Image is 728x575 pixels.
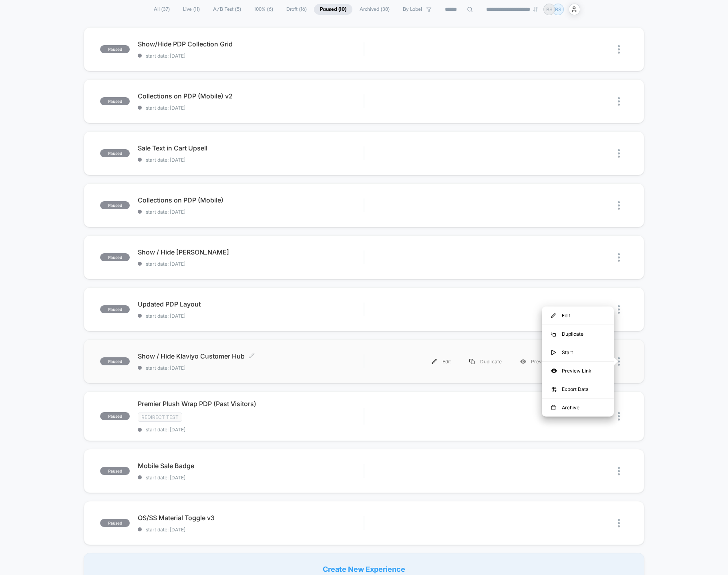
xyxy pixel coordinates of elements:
img: menu [551,350,556,355]
span: paused [100,253,130,261]
img: close [618,519,620,527]
img: menu [469,359,475,364]
span: start date: [DATE] [138,313,364,319]
span: start date: [DATE] [138,427,364,433]
span: paused [100,45,130,53]
span: paused [100,519,130,527]
span: start date: [DATE] [138,157,364,163]
span: Mobile Sale Badge [138,462,364,470]
span: Collections on PDP (Mobile) [138,196,364,204]
span: paused [100,467,130,475]
span: Collections on PDP (Mobile) v2 [138,92,364,100]
span: Show / Hide [PERSON_NAME] [138,248,364,256]
img: close [618,412,620,421]
span: 100% ( 6 ) [248,4,279,15]
span: paused [100,149,130,157]
div: Start [542,343,614,361]
span: All ( 37 ) [148,4,176,15]
span: Premier Plush Wrap PDP (Past Visitors) [138,400,364,408]
span: paused [100,97,130,105]
img: close [618,305,620,314]
p: BS [546,6,553,12]
span: start date: [DATE] [138,209,364,215]
span: Show/Hide PDP Collection Grid [138,40,364,48]
img: close [618,97,620,106]
div: Duplicate [542,325,614,343]
img: close [618,467,620,475]
span: Live ( 11 ) [177,4,206,15]
span: Archived ( 38 ) [354,4,396,15]
img: close [618,201,620,210]
span: paused [100,305,130,313]
img: close [618,45,620,54]
span: Draft ( 16 ) [280,4,313,15]
img: end [533,7,538,12]
span: paused [100,357,130,365]
span: By Label [403,6,422,12]
div: Archive [542,399,614,417]
img: close [618,253,620,262]
span: Sale Text in Cart Upsell [138,144,364,152]
span: Updated PDP Layout [138,300,364,308]
img: close [618,357,620,366]
span: Paused ( 10 ) [314,4,352,15]
span: Redirect Test [138,413,182,422]
span: start date: [DATE] [138,105,364,111]
div: Duplicate [460,353,511,371]
span: A/B Test ( 5 ) [207,4,247,15]
img: menu [432,359,437,364]
div: Edit [542,307,614,325]
span: OS/SS Material Toggle v3 [138,514,364,522]
span: start date: [DATE] [138,527,364,533]
div: Preview [511,353,559,371]
span: paused [100,201,130,209]
div: Edit [422,353,460,371]
img: close [618,149,620,158]
img: menu [551,332,556,337]
span: start date: [DATE] [138,475,364,481]
span: paused [100,412,130,420]
div: Export Data [542,380,614,398]
span: start date: [DATE] [138,261,364,267]
span: Show / Hide Klaviyo Customer Hub [138,352,364,360]
p: BS [555,6,561,12]
img: menu [551,405,556,411]
img: menu [551,313,556,318]
span: start date: [DATE] [138,365,364,371]
div: Preview Link [542,362,614,380]
span: start date: [DATE] [138,53,364,59]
